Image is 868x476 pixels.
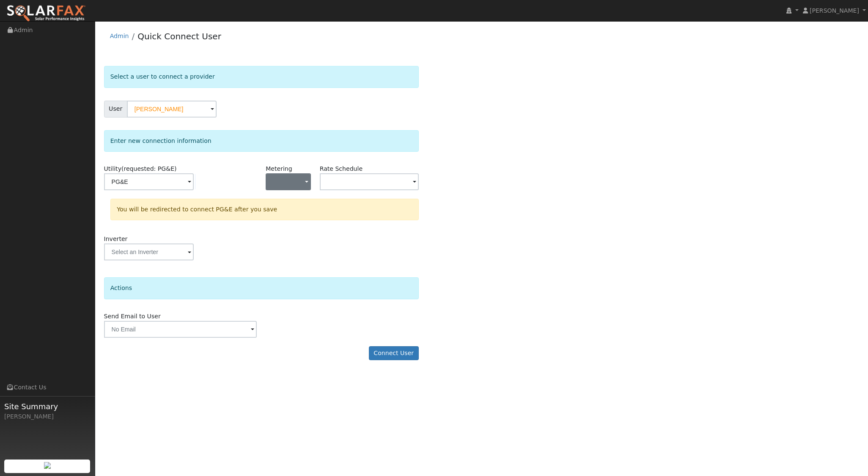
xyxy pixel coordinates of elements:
span: Site Summary [4,401,91,412]
div: Actions [104,277,419,299]
label: Metering [266,164,292,173]
input: Select a Utility [104,173,194,190]
input: Select an Inverter [104,243,194,260]
img: SolarFax [6,5,86,22]
a: Admin [110,33,129,39]
div: Select a user to connect a provider [104,66,419,88]
span: User [104,101,127,118]
label: Send Email to User [104,312,161,321]
label: Utility [104,164,177,173]
label: Inverter [104,235,128,243]
label: Rate Schedule [320,164,363,173]
div: Enter new connection information [104,130,419,152]
input: Select a User [127,101,217,118]
span: [PERSON_NAME] [810,7,859,14]
img: retrieve [44,462,51,469]
a: Quick Connect User [137,31,221,41]
input: No Email [104,321,257,338]
button: Connect User [369,346,419,361]
span: (requested: PG&E) [121,165,177,172]
div: You will be redirected to connect PG&E after you save [110,199,419,220]
div: [PERSON_NAME] [4,412,91,421]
